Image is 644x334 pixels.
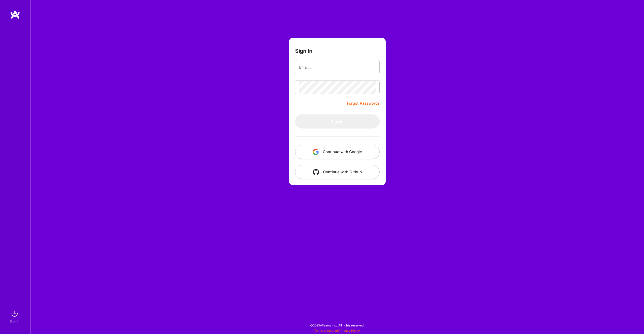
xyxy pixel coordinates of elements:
[30,319,644,331] div: © 2025 ATeams Inc., All rights reserved.
[314,329,338,332] a: Terms of Service
[314,329,360,332] span: |
[295,48,312,54] h3: Sign In
[340,329,360,332] a: Privacy Policy
[313,149,319,155] img: icon
[313,169,319,175] img: icon
[10,10,20,19] img: logo
[295,114,380,129] button: Sign In
[10,309,20,319] img: sign in
[295,165,380,179] button: Continue with Github
[10,319,19,324] div: Sign In
[347,100,380,106] a: Forgot Password?
[295,145,380,159] button: Continue with Google
[11,309,20,324] a: sign inSign In
[299,61,376,74] input: Email...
